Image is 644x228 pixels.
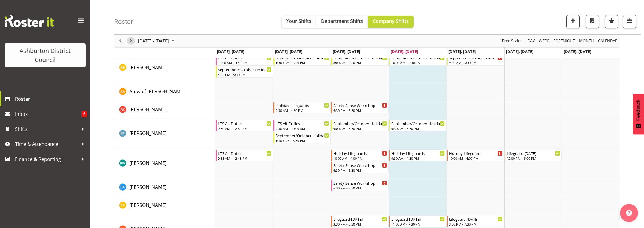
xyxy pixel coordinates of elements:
[217,49,244,54] span: [DATE], [DATE]
[391,49,418,54] span: [DATE], [DATE]
[333,102,387,108] div: Safety Sense Workshop
[218,66,271,72] div: September/October Holiday Programme
[564,49,591,54] span: [DATE], [DATE]
[578,37,594,45] span: Month
[333,162,387,168] div: Safety Sense Workshop
[5,15,54,27] img: Rosterit website logo
[331,54,388,66] div: Alex Bateman"s event - September/October Holiday Programme Begin From Wednesday, October 1, 2025 ...
[333,216,387,222] div: Lifeguard [DATE]
[114,179,215,197] td: Caleb Armstrong resource
[506,49,533,54] span: [DATE], [DATE]
[114,54,215,83] td: Alex Bateman resource
[333,168,387,173] div: 6:30 PM - 8:30 PM
[11,46,80,64] div: Ashburton District Council
[276,108,329,113] div: 9:30 AM - 4:30 PM
[507,156,560,161] div: 12:00 PM - 6:00 PM
[391,222,445,226] div: 11:00 AM - 7:30 PM
[333,120,387,126] div: September/October Holiday Programme
[331,180,388,191] div: Caleb Armstrong"s event - Safety Sense Workshop Begin From Wednesday, October 1, 2025 at 6:30:00 ...
[15,155,78,164] span: Finance & Reporting
[331,216,388,227] div: Charlie Wilson"s event - Lifeguard Wednesday Begin From Wednesday, October 1, 2025 at 3:30:00 PM ...
[115,35,126,47] div: previous period
[333,156,387,161] div: 10:00 AM - 4:00 PM
[216,54,273,66] div: Alex Bateman"s event - LTS Alt Duties Begin From Monday, September 29, 2025 at 10:00:00 AM GMT+13...
[218,60,271,65] div: 10:00 AM - 4:45 PM
[526,37,536,45] button: Timeline Day
[333,150,387,156] div: Holiday Lifeguards
[129,159,166,167] a: [PERSON_NAME]
[15,109,81,119] span: Inbox
[449,156,502,161] div: 10:00 AM - 4:00 PM
[391,60,445,65] div: 10:00 AM - 5:30 PM
[505,150,562,161] div: Bella Wilson"s event - Lifeguard Saturday Begin From Saturday, October 4, 2025 at 12:00:00 PM GMT...
[333,108,387,113] div: 6:30 PM - 8:30 PM
[449,150,502,156] div: Holiday Lifeguards
[129,202,166,208] span: [PERSON_NAME]
[316,16,368,28] button: Department Shifts
[501,37,521,45] span: Time Scale
[538,37,550,45] span: Week
[276,60,329,65] div: 10:00 AM - 5:30 PM
[114,197,215,215] td: Cathleen Anderson resource
[216,150,273,161] div: Bella Wilson"s event - LTS Alt Duties Begin From Monday, September 29, 2025 at 9:15:00 AM GMT+13:...
[331,120,388,131] div: Bailey Tait"s event - September/October Holiday Programme Begin From Wednesday, October 1, 2025 a...
[129,183,166,191] a: [PERSON_NAME]
[331,102,388,113] div: Ashton Cromie"s event - Safety Sense Workshop Begin From Wednesday, October 1, 2025 at 6:30:00 PM...
[136,35,178,47] div: Sep 29 - Oct 05, 2025
[276,120,329,126] div: LTS Alt Duties
[321,18,363,24] span: Department Shifts
[566,15,580,28] button: Add a new shift
[331,150,388,161] div: Bella Wilson"s event - Holiday Lifeguards Begin From Wednesday, October 1, 2025 at 10:00:00 AM GM...
[389,54,446,66] div: Alex Bateman"s event - September/October Holiday Programme Begin From Thursday, October 2, 2025 a...
[15,94,87,103] span: Roster
[389,216,446,227] div: Charlie Wilson"s event - Lifeguard Thursday Begin From Thursday, October 2, 2025 at 11:00:00 AM G...
[218,72,271,77] div: 4:45 PM - 5:30 PM
[333,49,360,54] span: [DATE], [DATE]
[275,49,302,54] span: [DATE], [DATE]
[129,130,166,137] span: [PERSON_NAME]
[391,120,445,126] div: September/October Holiday Programme
[636,100,641,121] span: Feedback
[447,54,504,66] div: Alex Bateman"s event - September/October Holiday Programme Begin From Friday, October 3, 2025 at ...
[449,222,502,226] div: 3:30 PM - 7:30 PM
[129,130,166,137] a: [PERSON_NAME]
[389,120,446,131] div: Bailey Tait"s event - September/October Holiday Programme Begin From Thursday, October 2, 2025 at...
[276,138,329,143] div: 10:00 AM - 5:30 PM
[333,186,387,190] div: 6:30 PM - 8:30 PM
[538,37,550,45] button: Timeline Week
[333,222,387,226] div: 3:30 PM - 6:30 PM
[127,37,135,45] button: Next
[114,149,215,179] td: Bella Wilson resource
[216,66,273,78] div: Alex Bateman"s event - September/October Holiday Programme Begin From Monday, September 29, 2025 ...
[448,49,476,54] span: [DATE], [DATE]
[331,162,388,173] div: Bella Wilson"s event - Safety Sense Workshop Begin From Wednesday, October 1, 2025 at 6:30:00 PM ...
[114,119,215,149] td: Bailey Tait resource
[368,16,414,28] button: Company Shifts
[216,120,273,131] div: Bailey Tait"s event - LTS Alt Duties Begin From Monday, September 29, 2025 at 9:30:00 AM GMT+13:0...
[501,37,521,45] button: Time Scale
[129,88,185,95] a: Amwolf [PERSON_NAME]
[129,64,166,71] a: [PERSON_NAME]
[129,106,166,113] a: [PERSON_NAME]
[597,37,618,45] span: calendar
[126,35,136,47] div: next period
[137,37,169,45] span: [DATE] - [DATE]
[273,102,331,113] div: Ashton Cromie"s event - Holiday Lifeguards Begin From Tuesday, September 30, 2025 at 9:30:00 AM G...
[527,37,535,45] span: Day
[597,37,619,45] button: Month
[129,106,166,113] span: [PERSON_NAME]
[15,125,78,134] span: Shifts
[553,37,575,45] span: Fortnight
[114,101,215,119] td: Ashton Cromie resource
[449,216,502,222] div: Lifeguard [DATE]
[114,83,215,101] td: Amwolf Artz resource
[626,210,632,216] img: help-xxl-2.png
[586,15,599,28] button: Download a PDF of the roster according to the set date range.
[391,126,445,131] div: 9:30 AM - 5:30 PM
[129,88,185,95] span: Amwolf [PERSON_NAME]
[114,18,133,25] h4: Roster
[552,37,576,45] button: Fortnight
[276,132,329,138] div: September/October Holiday Programme
[333,60,387,65] div: 8:00 AM - 4:30 PM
